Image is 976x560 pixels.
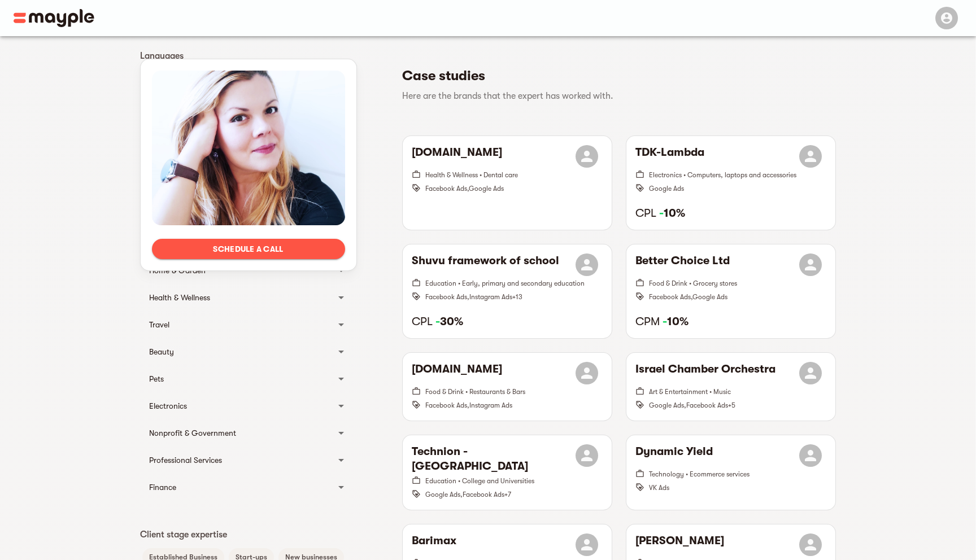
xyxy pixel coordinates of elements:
span: Facebook Ads , [425,401,469,409]
span: Facebook Ads [463,491,504,498]
p: Client stage expertise [140,528,357,541]
div: Health & Wellness [140,284,357,311]
span: Google Ads [692,293,727,301]
span: Food & Drink • Grocery stores [649,279,737,287]
h6: TDK-Lambda [635,145,704,168]
span: + 13 [512,293,522,301]
p: Here are the brands that the expert has worked with. [402,89,827,103]
div: Beauty [149,345,328,358]
h6: CPL [412,314,603,329]
div: Beauty [140,338,357,365]
h6: Israel Chamber Orchestra [635,362,775,384]
h6: [DOMAIN_NAME] [412,145,502,168]
div: Home & Garden [140,257,357,284]
div: Professional Services [149,453,328,467]
h6: Dynamic Yield [635,444,713,467]
span: Google Ads [469,185,504,193]
h6: [PERSON_NAME] [635,533,724,556]
div: Travel [140,311,357,338]
div: Finance [149,480,328,494]
div: Electronics [149,399,328,413]
button: Israel Chamber OrchestraArt & Entertainment • MusicGoogle Ads,Facebook Ads+5 [626,353,835,421]
h6: Technion - [GEOGRAPHIC_DATA] [412,444,576,474]
span: Education • Early, primary and secondary education [425,279,585,287]
div: Nonprofit & Government [140,419,357,447]
strong: 30% [435,315,463,328]
span: Facebook Ads , [425,293,469,301]
span: + 7 [504,491,511,498]
span: VK Ads [649,484,669,492]
button: Schedule a call [152,239,345,259]
span: - [435,315,440,328]
span: Electronics • Computers, laptops and accessories [649,171,796,179]
div: Travel [149,318,328,331]
h6: Shuvu framework of school [412,253,559,276]
span: + 5 [728,401,735,409]
div: Finance [140,474,357,501]
span: Health & Wellness • Dental care [425,171,518,179]
span: Food & Drink • Restaurants & Bars [425,388,525,396]
h5: Case studies [402,67,827,85]
div: Pets [149,372,328,386]
span: Schedule a call [161,242,336,256]
div: Professional Services [140,447,357,474]
h6: CPL [635,206,826,221]
span: Instagram Ads [469,293,512,301]
span: - [663,315,667,328]
button: TDK-LambdaElectronics • Computers, laptops and accessoriesGoogle AdsCPL -10% [626,136,835,230]
h6: Barimax [412,533,456,556]
span: Google Ads , [425,491,463,498]
strong: 10% [663,315,689,328]
div: Pets [140,365,357,392]
span: - [659,207,664,220]
h6: Better Choice Ltd [635,253,730,276]
span: Facebook Ads , [425,185,469,193]
span: Instagram Ads [469,401,512,409]
h6: CPM [635,314,826,329]
span: Menu [929,12,962,21]
div: Health & Wellness [149,291,328,304]
div: Electronics [140,392,357,419]
span: Facebook Ads , [649,293,692,301]
span: Education • College and Universities [425,477,534,485]
span: Google Ads , [649,401,686,409]
span: Art & Entertainment • Music [649,388,731,396]
button: Better Choice LtdFood & Drink • Grocery storesFacebook Ads,Google AdsCPM -10% [626,244,835,338]
span: Technology • Ecommerce services [649,470,750,478]
span: Google Ads [649,185,684,193]
p: Languages [140,49,357,63]
button: [DOMAIN_NAME]Health & Wellness • Dental careFacebook Ads,Google Ads [403,136,612,230]
button: Dynamic YieldTechnology • Ecommerce servicesVK Ads [626,435,835,510]
button: Technion - [GEOGRAPHIC_DATA]Education • College and UniversitiesGoogle Ads,Facebook Ads+7 [403,435,612,510]
button: [DOMAIN_NAME]Food & Drink • Restaurants & BarsFacebook Ads,Instagram Ads [403,353,612,421]
h6: [DOMAIN_NAME] [412,362,502,384]
div: Nonprofit & Government [149,426,328,440]
img: Main logo [14,9,94,27]
button: Shuvu framework of schoolEducation • Early, primary and secondary educationFacebook Ads,Instagram... [403,244,612,338]
span: Facebook Ads [686,401,728,409]
strong: 10% [659,207,685,220]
